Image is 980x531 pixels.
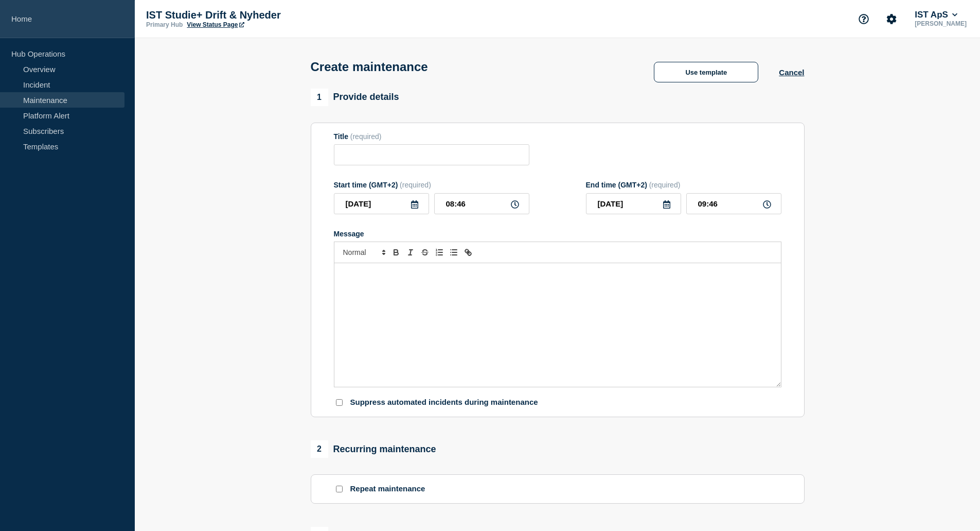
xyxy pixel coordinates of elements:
button: Toggle italic text [403,246,418,259]
div: Recurring maintenance [311,440,436,458]
input: YYYY-MM-DD [334,193,429,214]
span: 2 [311,440,328,458]
a: View Status Page [187,21,244,28]
div: Message [334,230,781,238]
div: Provide details [311,89,399,106]
span: Font size [338,246,389,259]
p: Primary Hub [146,21,183,28]
p: [PERSON_NAME] [913,20,969,27]
button: Support [853,8,875,30]
button: Use template [654,62,758,82]
p: Suppress automated incidents during maintenance [350,398,538,407]
div: Start time (GMT+2) [334,181,529,189]
button: Toggle bulleted list [447,246,461,259]
button: Cancel [779,68,804,77]
input: Title [334,144,529,165]
button: Toggle bold text [389,246,403,259]
input: HH:MM [434,193,529,214]
div: Message [334,263,781,387]
span: (required) [350,132,382,141]
input: HH:MM [686,193,781,214]
button: Toggle strikethrough text [418,246,432,259]
input: Suppress automated incidents during maintenance [336,399,343,406]
p: Repeat maintenance [350,484,425,494]
button: Account settings [881,8,902,30]
div: End time (GMT+2) [586,181,781,189]
button: Toggle ordered list [432,246,447,259]
span: (required) [400,181,431,189]
h1: Create maintenance [311,60,428,74]
div: Title [334,132,529,141]
input: YYYY-MM-DD [586,193,681,214]
span: (required) [649,181,681,189]
input: Repeat maintenance [336,486,343,492]
button: Toggle link [461,246,475,259]
span: 1 [311,89,328,106]
button: IST ApS [913,10,959,20]
p: IST Studie+ Drift & Nyheder [146,9,352,21]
